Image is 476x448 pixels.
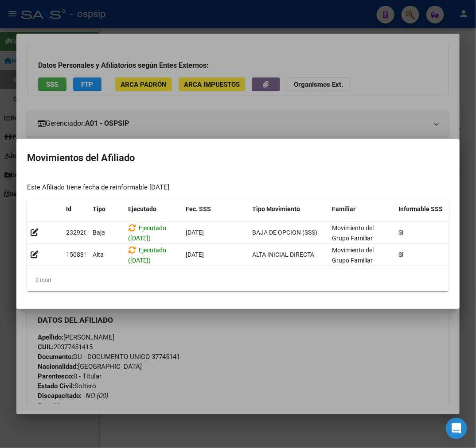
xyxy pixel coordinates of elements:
[446,418,467,439] div: Open Intercom Messenger
[27,269,449,291] div: 2 total
[128,247,166,264] span: Ejecutado ([DATE])
[128,205,156,212] span: Ejecutado
[332,247,374,264] span: Movimiento del Grupo Familiar
[395,200,461,219] datatable-header-cell: Informable SSS
[252,205,300,212] span: Tipo Movimiento
[252,229,317,236] span: BAJA DE OPCION (SSS)
[93,229,105,236] span: Baja
[128,224,166,242] span: Ejecutado ([DATE])
[182,200,249,219] datatable-header-cell: Fec. SSS
[27,182,449,193] div: Este Afiliado tiene fecha de reinformable [DATE]
[249,200,328,219] datatable-header-cell: Tipo Movimiento
[66,251,87,258] span: 150881
[89,200,125,219] datatable-header-cell: Tipo
[93,205,105,212] span: Tipo
[332,205,355,212] span: Familiar
[125,200,182,219] datatable-header-cell: Ejecutado
[398,251,403,258] span: Si
[93,251,104,258] span: Alta
[398,205,443,212] span: Informable SSS
[62,200,89,219] datatable-header-cell: Id
[27,150,449,166] h2: Movimientos del Afiliado
[66,229,87,236] span: 232928
[186,205,211,212] span: Fec. SSS
[66,205,71,212] span: Id
[398,229,403,236] span: Si
[186,251,204,258] span: [DATE]
[186,229,204,236] span: [DATE]
[252,251,314,258] span: ALTA INICIAL DIRECTA
[328,200,395,219] datatable-header-cell: Familiar
[332,224,374,242] span: Movimiento del Grupo Familiar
